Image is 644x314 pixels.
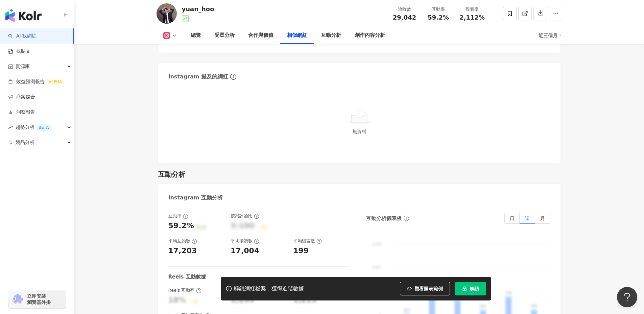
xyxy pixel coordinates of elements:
span: 無資料 [352,129,366,134]
div: Reels 互動數據 [168,273,206,281]
div: 解鎖網紅檔案，獲得進階數據 [234,285,304,292]
div: Instagram 提及的網紅 [168,73,229,80]
span: lock [462,286,467,291]
div: 199 [293,246,309,256]
img: logo [5,9,42,22]
span: 59.2% [428,14,449,21]
a: 商案媒合 [8,94,35,100]
span: 29,042 [393,14,416,21]
img: chrome extension [11,294,24,305]
img: KOL Avatar [157,3,177,24]
span: 週 [525,216,530,221]
div: 互動率 [168,213,188,219]
div: BETA [36,124,51,131]
div: 17,203 [168,246,197,256]
div: 59.2% [168,221,194,231]
span: 立即安裝 瀏覽器外掛 [27,293,51,305]
span: 月 [540,216,545,221]
div: 受眾分析 [214,31,235,40]
div: 合作與價值 [248,31,273,40]
button: 解鎖 [455,282,486,295]
span: 資源庫 [16,59,30,74]
a: chrome extension立即安裝 瀏覽器外掛 [9,290,66,308]
div: 相似網紅 [287,31,307,40]
div: 觀看率 [459,6,485,13]
a: 找貼文 [8,48,30,55]
div: 平均互動數 [168,238,197,244]
div: 追蹤數 [392,6,418,13]
span: info-circle [403,215,410,222]
a: searchAI 找網紅 [8,33,37,40]
span: 競品分析 [16,135,34,150]
div: 互動分析 [321,31,341,40]
div: 17,004 [231,246,259,256]
a: 效益預測報告ALPHA [8,78,65,85]
div: yuan_hoo [182,5,214,13]
div: 互動分析 [158,170,185,179]
span: rise [8,125,13,130]
span: 2,112% [459,14,485,21]
div: 近三個月 [539,30,562,41]
span: 觀看圖表範例 [414,286,443,291]
div: 互動分析儀表板 [366,215,402,222]
div: 按讚評論比 [231,213,259,219]
span: 解鎖 [470,286,479,291]
div: 創作內容分析 [355,31,385,40]
div: 平均留言數 [293,238,322,244]
span: info-circle [229,73,237,81]
div: Instagram 互動分析 [168,194,223,201]
a: 洞察報告 [8,109,35,116]
span: 趨勢分析 [16,120,51,135]
div: 平均按讚數 [231,238,259,244]
div: 總覽 [191,31,201,40]
span: 日 [510,216,515,221]
div: 互動率 [426,6,451,13]
button: 觀看圖表範例 [400,282,450,295]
